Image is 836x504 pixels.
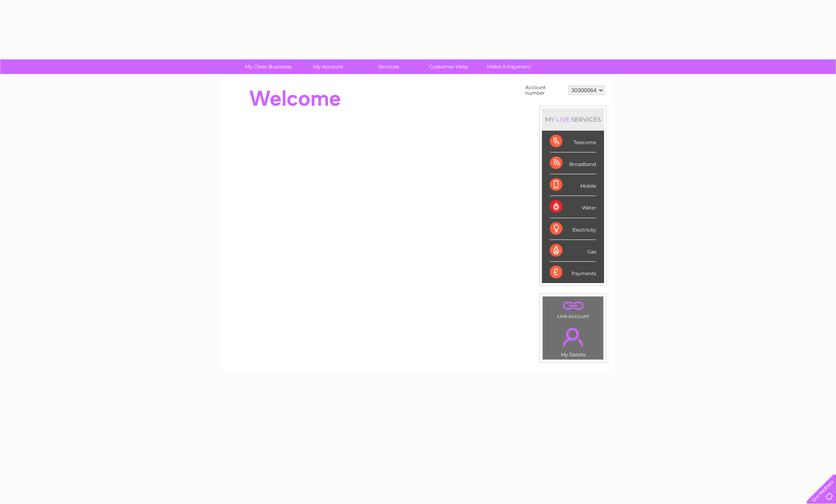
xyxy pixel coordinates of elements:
div: Water [550,196,596,218]
td: Account number [523,83,566,98]
div: Mobile [550,174,596,196]
div: Gas [550,240,596,262]
td: My Details [542,321,604,360]
a: . [545,299,601,312]
div: Payments [550,262,596,283]
div: Telecoms [550,131,596,152]
a: Make A Payment [476,59,541,74]
a: Customer Help [416,59,481,74]
div: MY SERVICES [542,108,604,131]
a: . [545,323,601,351]
div: Broadband [550,152,596,174]
a: My Account [296,59,361,74]
a: My Clear Business [236,59,301,74]
a: Services [356,59,421,74]
div: LIVE [555,116,571,123]
div: Electricity [550,218,596,240]
td: Link Account [542,296,604,321]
